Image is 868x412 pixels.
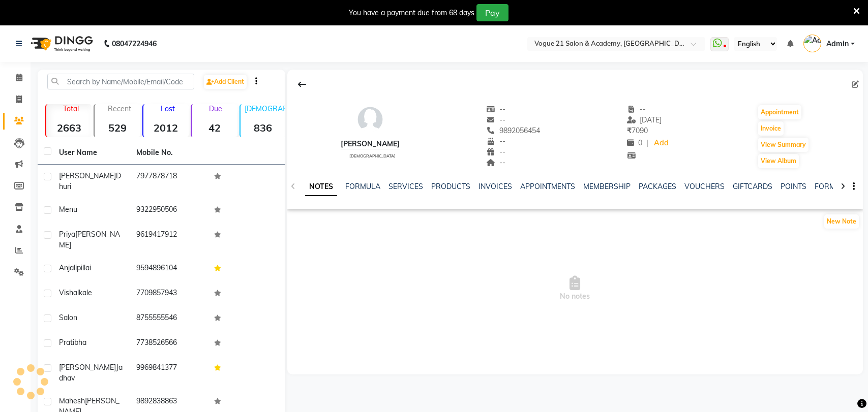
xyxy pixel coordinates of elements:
[130,331,207,356] td: 7738526566
[204,75,247,89] a: Add Client
[627,126,632,135] span: ₹
[53,141,130,165] th: User Name
[349,153,396,159] span: [DEMOGRAPHIC_DATA]
[826,39,849,49] span: Admin
[349,8,474,18] div: You have a payment due from 68 days
[627,126,648,135] span: 7090
[194,104,237,113] p: Due
[245,104,286,113] p: [DEMOGRAPHIC_DATA]
[476,4,508,21] button: Pay
[130,306,207,331] td: 8755555546
[627,105,646,114] span: --
[478,182,512,191] a: INVOICES
[684,182,725,191] a: VOUCHERS
[95,121,140,134] strong: 529
[646,138,648,148] span: |
[130,141,207,165] th: Mobile No.
[627,115,662,124] span: [DATE]
[487,105,506,114] span: --
[130,198,207,223] td: 9322950506
[147,104,189,113] p: Lost
[803,35,821,52] img: Admin
[59,205,77,214] span: menu
[46,121,92,134] strong: 2663
[781,182,806,191] a: POINTS
[758,138,809,152] button: View Summary
[520,182,575,191] a: APPOINTMENTS
[50,104,92,113] p: Total
[639,182,676,191] a: PACKAGES
[824,214,859,229] button: New Note
[345,182,380,191] a: FORMULA
[341,139,400,149] div: [PERSON_NAME]
[59,313,77,322] span: Salon
[291,75,313,94] div: Back to Client
[79,288,92,297] span: kale
[59,338,86,347] span: pratibha
[59,288,79,297] span: vishal
[487,126,541,135] span: 9892056454
[305,178,337,196] a: NOTES
[355,104,385,135] img: avatar
[59,396,85,405] span: Mahesh
[59,263,77,272] span: Anjali
[59,230,120,249] span: [PERSON_NAME]
[487,115,506,124] span: --
[758,154,799,168] button: View Album
[59,230,75,239] span: priya
[77,263,91,272] span: pillai
[59,363,116,372] span: [PERSON_NAME]
[487,158,506,167] span: --
[192,121,237,134] strong: 42
[627,138,642,147] span: 0
[733,182,772,191] a: GIFTCARDS
[47,74,194,89] input: Search by Name/Mobile/Email/Code
[130,165,207,198] td: 7977878718
[652,136,670,150] a: Add
[112,29,157,58] b: 08047224946
[26,29,96,58] img: logo
[99,104,140,113] p: Recent
[130,281,207,306] td: 7709857943
[487,137,506,146] span: --
[241,121,286,134] strong: 836
[130,257,207,281] td: 9594896104
[431,182,470,191] a: PRODUCTS
[130,356,207,390] td: 9969841377
[583,182,631,191] a: MEMBERSHIP
[59,171,116,180] span: [PERSON_NAME]
[388,182,423,191] a: SERVICES
[758,121,784,136] button: Invoice
[815,182,840,191] a: FORMS
[143,121,189,134] strong: 2012
[287,238,863,339] span: No notes
[758,105,801,119] button: Appointment
[487,147,506,156] span: --
[130,223,207,257] td: 9619417912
